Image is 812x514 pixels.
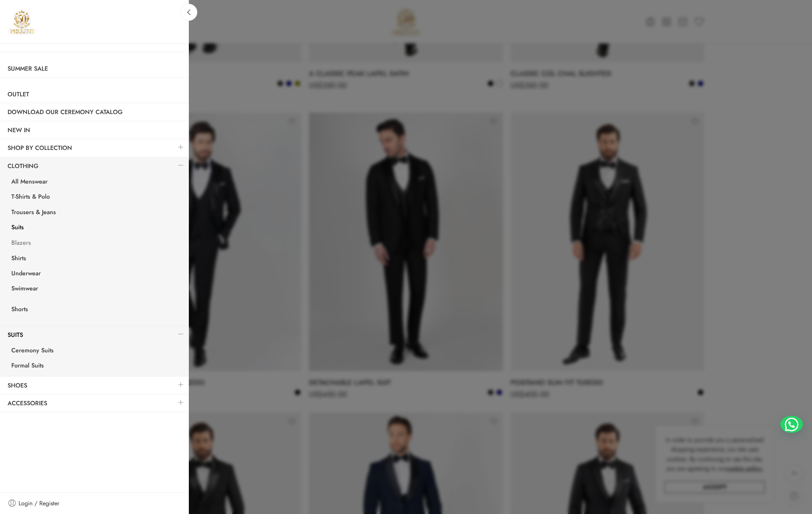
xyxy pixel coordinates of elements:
a: Pellini - [8,8,36,36]
span: Login / Register [19,499,59,508]
a: All Menswear [4,175,189,190]
a: Formal Suits [4,359,189,374]
a: Trousers & Jeans [4,205,189,221]
a: Login / Register [8,499,181,508]
a: <a href="https://pellini-collection.com/men-shop/menswear/swimwear/"><span>Swimwear</span></a> [4,279,189,285]
a: Underwear [4,267,189,282]
a: Shirts [4,252,189,267]
a: Suits [4,221,189,236]
a: <a href="https://pellini-collection.com/men-shop/menswear/short/">Shorts</a> [4,297,189,303]
a: Shorts [4,303,189,318]
a: T-Shirts & Polo [4,190,189,205]
a: Swimwear [4,282,189,297]
img: Pellini [8,8,36,36]
span: Swimwear [11,284,38,293]
a: Blazers [4,236,189,252]
a: Ceremony Suits [4,344,189,359]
